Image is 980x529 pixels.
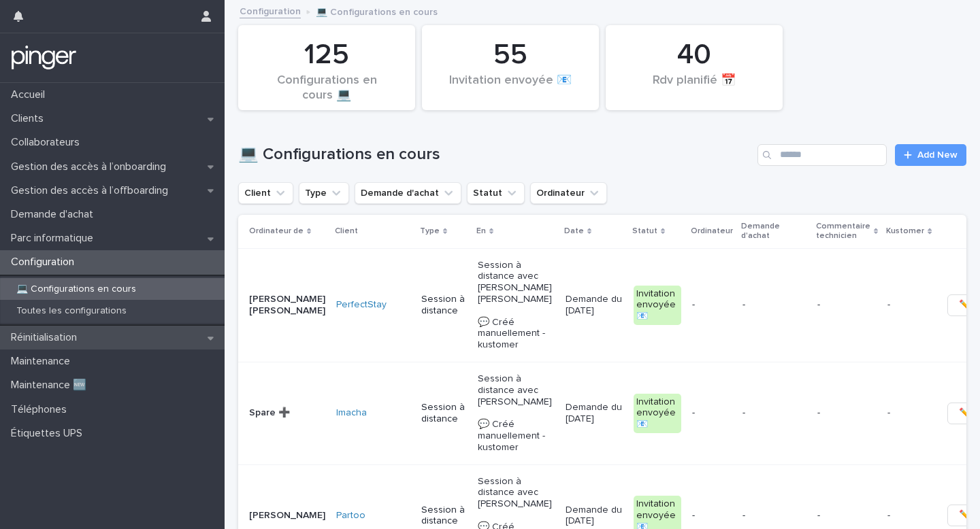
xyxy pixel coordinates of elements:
[895,144,966,166] a: Add New
[5,136,91,149] p: Collaborateurs
[445,38,576,72] div: 55
[691,224,733,239] p: Ordinateur
[316,3,438,18] p: 💻 Configurations en cours
[421,402,467,425] p: Session à distance
[5,232,104,245] p: Parc informatique
[355,182,461,204] button: Demande d'achat
[421,505,467,528] p: Session à distance
[742,299,806,311] p: -
[467,182,525,204] button: Statut
[336,299,387,311] a: PerfectStay
[249,294,325,317] p: [PERSON_NAME] [PERSON_NAME]
[249,510,325,522] p: [PERSON_NAME]
[478,373,555,454] p: Session à distance avec [PERSON_NAME] 💬 Créé manuellement - kustomer
[886,224,924,239] p: Kustomer
[240,3,301,18] a: Configuration
[336,407,367,419] a: Imacha
[5,184,179,197] p: Gestion des accès à l’offboarding
[261,38,392,72] div: 125
[634,286,681,325] div: Invitation envoyée 📧
[5,112,54,125] p: Clients
[632,224,657,239] p: Statut
[742,407,806,419] p: -
[887,296,893,311] p: -
[5,208,104,221] p: Demande d'achat
[5,305,137,317] p: Toutes les configurations
[238,145,752,165] h1: 💻 Configurations en cours
[817,510,877,522] p: -
[5,355,81,368] p: Maintenance
[959,298,970,312] span: ✏️
[634,394,681,433] div: Invitation envoyée 📧
[917,150,958,160] span: Add New
[476,224,486,239] p: En
[5,88,56,101] p: Accueil
[887,507,893,522] p: -
[5,427,93,440] p: Étiquettes UPS
[741,219,808,244] p: Demande d'achat
[742,510,806,522] p: -
[629,38,759,72] div: 40
[5,160,177,173] p: Gestion des accès à l’onboarding
[816,219,870,244] p: Commentaire technicien
[336,510,365,522] a: Partoo
[887,405,893,419] p: -
[421,294,467,317] p: Session à distance
[757,144,887,166] input: Search
[566,505,623,528] p: Demande du [DATE]
[445,73,576,102] div: Invitation envoyée 📧
[249,224,304,239] p: Ordinateur de
[249,407,325,419] p: Spare ➕
[692,510,732,522] p: -
[5,284,147,295] p: 💻 Configurations en cours
[817,407,877,419] p: -
[530,182,607,204] button: Ordinateur
[335,224,358,239] p: Client
[478,260,555,351] p: Session à distance avec [PERSON_NAME] [PERSON_NAME] 💬 Créé manuellement - kustomer
[261,73,392,102] div: Configurations en cours 💻
[566,402,623,425] p: Demande du [DATE]
[5,331,88,344] p: Réinitialisation
[5,256,85,269] p: Configuration
[420,224,440,239] p: Type
[692,407,732,419] p: -
[299,182,349,204] button: Type
[959,509,970,522] span: ✏️
[5,403,78,416] p: Téléphones
[817,299,877,311] p: -
[959,407,970,420] span: ✏️
[238,182,293,204] button: Client
[5,379,97,392] p: Maintenance 🆕
[566,294,623,317] p: Demande du [DATE]
[692,299,732,311] p: -
[11,44,77,71] img: mTgBEunGTSyRkCgitkcU
[629,73,759,102] div: Rdv planifié 📅
[564,224,584,239] p: Date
